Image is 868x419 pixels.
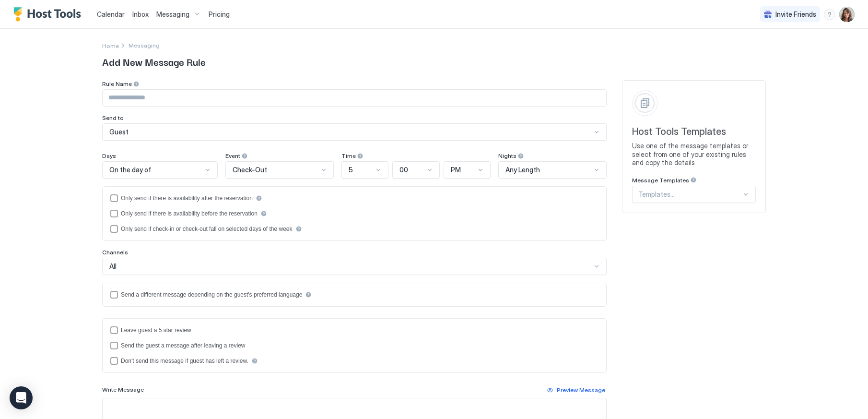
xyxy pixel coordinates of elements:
[102,40,119,50] div: Breadcrumb
[498,152,516,159] span: Nights
[121,327,191,334] div: Leave guest a 5 star review
[102,386,144,393] span: Write Message
[110,342,598,349] div: sendMessageAfterLeavingReview
[109,128,129,136] span: Guest
[546,384,607,396] button: Preview Message
[399,166,408,174] span: 00
[209,10,230,19] span: Pricing
[110,225,598,233] div: isLimited
[632,142,756,167] span: Use one of the message templates or select from one of your existing rules and copy the details
[121,291,302,298] div: Send a different message depending on the guest's preferred language
[110,326,598,334] div: reviewEnabled
[102,249,128,256] span: Channels
[10,386,33,409] div: Open Intercom Messenger
[557,386,605,395] div: Preview Message
[775,10,816,19] span: Invite Friends
[110,210,598,217] div: beforeReservation
[632,126,756,138] span: Host Tools Templates
[97,10,125,18] span: Calendar
[632,177,689,184] span: Message Templates
[103,90,606,106] input: Input Field
[824,9,835,20] div: menu
[129,42,160,49] span: Messaging
[102,114,124,121] span: Send to
[233,166,267,174] span: Check-Out
[156,10,189,19] span: Messaging
[13,7,85,22] a: Host Tools Logo
[839,7,855,22] div: User profile
[341,152,356,159] span: Time
[505,166,540,174] span: Any Length
[102,54,766,69] span: Add New Message Rule
[451,166,461,174] span: PM
[132,9,149,19] a: Inbox
[110,194,598,202] div: afterReservation
[121,226,293,232] div: Only send if check-in or check-out fall on selected days of the week
[121,342,246,349] div: Send the guest a message after leaving a review
[102,152,116,159] span: Days
[110,291,598,299] div: languagesEnabled
[132,10,149,18] span: Inbox
[109,166,151,174] span: On the day of
[102,42,119,49] span: Home
[349,166,353,174] span: 5
[102,80,132,87] span: Rule Name
[110,357,598,365] div: disableMessageAfterReview
[121,358,248,364] div: Don't send this message if guest has left a review.
[109,262,117,271] span: All
[129,42,160,49] div: Breadcrumb
[121,210,258,217] div: Only send if there is availability before the reservation
[97,9,125,19] a: Calendar
[225,152,240,159] span: Event
[121,195,253,202] div: Only send if there is availability after the reservation
[102,40,119,50] a: Home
